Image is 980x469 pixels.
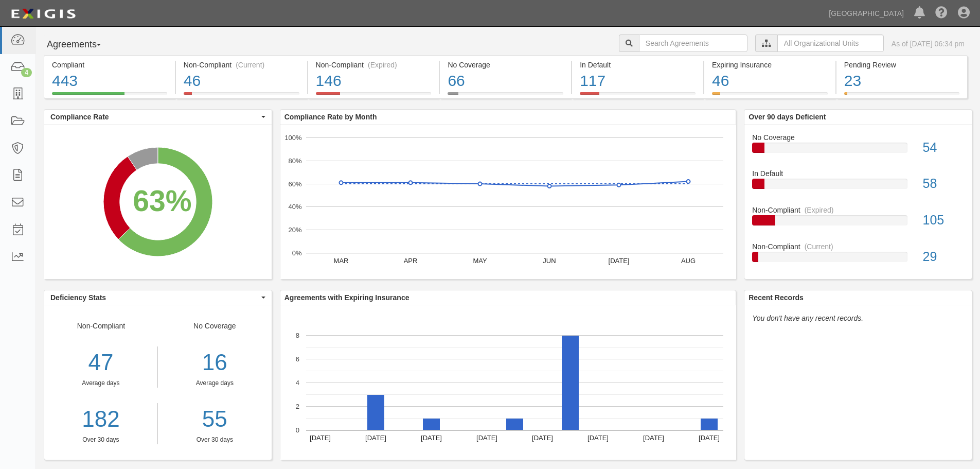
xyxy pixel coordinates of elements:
button: Deficiency Stats [44,290,272,305]
a: Expiring Insurance46 [704,92,835,100]
div: 105 [915,211,972,230]
text: [DATE] [587,434,609,442]
svg: A chart. [44,125,272,279]
a: In Default58 [752,168,964,205]
div: Average days [166,379,264,388]
a: No Coverage66 [440,92,571,100]
input: All Organizational Units [777,34,884,52]
div: (Current) [236,60,264,70]
a: 182 [44,403,157,436]
text: 80% [288,157,301,165]
text: MAY [473,257,487,265]
div: (Expired) [805,205,834,215]
span: Deficiency Stats [50,292,259,303]
div: 58 [915,175,972,193]
text: 2 [296,403,299,410]
div: 23 [844,70,959,92]
div: 443 [52,70,167,92]
a: Non-Compliant(Current)29 [752,241,964,270]
div: No Coverage [448,60,563,70]
text: [DATE] [310,434,331,442]
b: Compliance Rate by Month [284,113,377,121]
a: 55 [166,403,264,436]
b: Agreements with Expiring Insurance [284,293,409,302]
div: 29 [915,248,972,266]
input: Search Agreements [639,34,747,52]
div: Average days [44,379,157,388]
div: Non-Compliant [744,205,972,215]
div: 117 [580,70,696,92]
text: 8 [296,332,299,339]
div: Over 30 days [44,436,157,444]
div: As of [DATE] 06:34 pm [892,39,965,49]
a: [GEOGRAPHIC_DATA] [824,3,909,24]
div: 66 [448,70,563,92]
text: [DATE] [421,434,442,442]
a: Pending Review23 [836,92,968,100]
div: Non-Compliant [44,321,158,444]
em: You don't have any recent records. [752,314,863,322]
div: Expiring Insurance [712,60,828,70]
text: [DATE] [476,434,497,442]
div: (Expired) [368,60,397,70]
text: 0% [292,249,301,257]
div: 54 [915,138,972,157]
div: In Default [580,60,696,70]
text: 20% [288,226,301,234]
div: In Default [744,168,972,179]
div: 46 [184,70,299,92]
text: [DATE] [532,434,553,442]
text: JUN [543,257,556,265]
div: Non-Compliant (Current) [184,60,299,70]
svg: A chart. [280,305,736,460]
a: Non-Compliant(Expired)146 [308,92,439,100]
div: No Coverage [158,321,272,444]
text: 0 [296,426,299,434]
text: 4 [296,379,299,387]
div: 46 [712,70,828,92]
b: Recent Records [749,293,804,302]
div: 63% [133,180,191,222]
text: MAR [333,257,348,265]
div: 146 [316,70,432,92]
button: Compliance Rate [44,110,272,124]
a: Non-Compliant(Expired)105 [752,205,964,241]
text: 60% [288,180,301,187]
button: Agreements [44,34,121,55]
div: Pending Review [844,60,959,70]
div: Non-Compliant (Expired) [316,60,432,70]
div: No Coverage [744,132,972,143]
text: AUG [681,257,696,265]
text: 100% [284,134,302,142]
text: [DATE] [608,257,629,265]
div: Compliant [52,60,167,70]
img: logo-5460c22ac91f19d4615b14bd174203de0afe785f0fc80cf4dbbc73dc1793850b.png [8,5,79,23]
b: Over 90 days Deficient [749,113,826,121]
text: [DATE] [643,434,664,442]
a: Non-Compliant(Current)46 [176,92,307,100]
a: Compliant443 [44,92,175,100]
a: In Default117 [572,92,703,100]
text: [DATE] [365,434,386,442]
span: Compliance Rate [50,112,259,122]
a: No Coverage54 [752,132,964,169]
text: 6 [296,355,299,363]
svg: A chart. [280,125,736,279]
text: [DATE] [699,434,720,442]
div: Over 30 days [166,436,264,444]
text: APR [403,257,417,265]
text: 40% [288,203,301,211]
i: Help Center - Complianz [935,7,948,20]
div: 47 [44,346,157,379]
div: 4 [21,68,32,77]
div: 16 [166,346,264,379]
div: (Current) [805,241,833,252]
div: Non-Compliant [744,241,972,252]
